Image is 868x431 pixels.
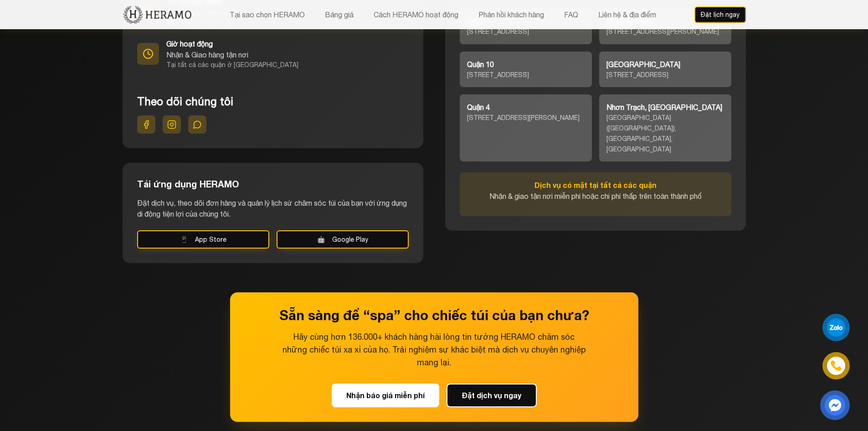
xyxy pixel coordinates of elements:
button: Bảng giá [322,9,356,21]
p: Hãy cùng hơn 136.000+ khách hàng hài lòng tin tưởng HERAMO chăm sóc những chiếc túi xa xỉ của họ.... [281,331,587,369]
span: Google Play [317,235,325,244]
div: [STREET_ADDRESS] [467,70,585,80]
strong: Dịch vụ có mặt tại tất cả các quận [534,181,657,189]
div: Tại tất cả các quận ở [GEOGRAPHIC_DATA] [166,60,298,69]
div: [GEOGRAPHIC_DATA] ([GEOGRAPHIC_DATA]), [GEOGRAPHIC_DATA], [GEOGRAPHIC_DATA] [606,113,724,154]
img: phone-icon [831,360,842,371]
div: Nhơn Trạch, [GEOGRAPHIC_DATA] [606,102,724,113]
h4: Theo dõi chúng tôi [137,95,409,108]
div: [STREET_ADDRESS][PERSON_NAME] [467,113,585,123]
div: [STREET_ADDRESS] [467,26,585,37]
a: phone-icon [824,353,848,378]
button: Google Play Google Play [277,230,409,249]
button: Đặt lịch ngay [694,6,746,23]
img: new-logo.3f60348b.png [123,5,192,24]
p: Đặt dịch vụ, theo dõi đơn hàng và quản lý lịch sử chăm sóc túi của bạn với ứng dụng di động tiện ... [137,197,409,219]
h3: Sẵn sàng để “spa” cho chiếc túi của bạn chưa? [245,307,624,323]
span: App Store [180,235,188,244]
button: Cách HERAMO hoạt động [371,9,461,21]
div: Quận 10 [467,59,585,70]
button: Tại sao chọn HERAMO [227,9,308,21]
button: Liên hệ & địa điểm [596,9,659,21]
button: Đặt dịch vụ ngay [447,384,537,407]
p: Nhận & giao tận nơi miễn phí hoặc chi phí thấp trên toàn thành phố [467,180,724,202]
button: Nhận báo giá miễn phí [332,384,439,407]
div: Nhận & Giao hàng tận nơi [166,49,298,60]
div: Giờ hoạt động [166,38,298,49]
div: [STREET_ADDRESS] [606,70,724,80]
button: App Store App Store [137,230,269,249]
div: Quận 4 [467,102,585,113]
button: Phản hồi khách hàng [476,9,547,21]
div: [STREET_ADDRESS][PERSON_NAME] [606,26,724,37]
h3: Tải ứng dụng HERAMO [137,177,409,190]
div: [GEOGRAPHIC_DATA] [606,59,724,70]
button: FAQ [561,9,581,21]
